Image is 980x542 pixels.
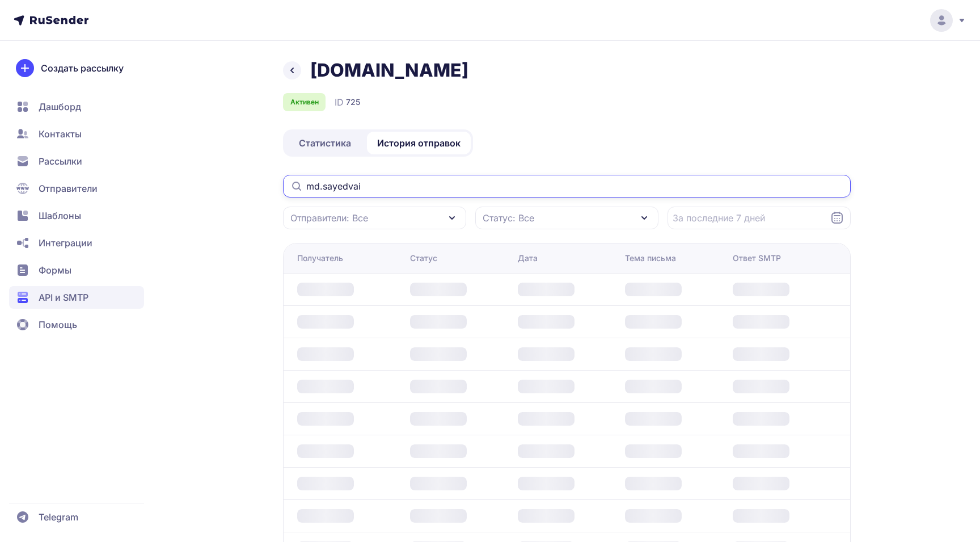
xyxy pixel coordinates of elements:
div: Дата [518,253,538,264]
div: Получатель [297,253,343,264]
span: API и SMTP [39,291,88,304]
span: Шаблоны [39,209,81,222]
span: Отправители [39,182,98,195]
span: Интеграции [39,236,92,250]
span: Контакты [39,127,82,141]
input: Поиск [283,175,851,198]
span: Активен [290,98,319,107]
span: Дашборд [39,100,81,114]
a: Telegram [9,506,144,528]
div: Тема письма [625,253,676,264]
div: ID [335,95,360,109]
h1: [DOMAIN_NAME] [310,59,468,82]
input: Datepicker input [668,207,851,229]
span: История отправок [377,136,461,150]
div: Ответ SMTP [733,253,781,264]
div: Статус [410,253,437,264]
span: Создать рассылку [41,61,124,75]
span: Формы [39,263,71,277]
span: Статистика [299,136,351,150]
a: Статистика [285,132,365,154]
span: Рассылки [39,154,82,168]
span: Telegram [39,510,78,524]
span: 725 [346,96,360,108]
span: Статус: Все [483,211,534,225]
a: История отправок [367,132,471,154]
span: Отправители: Все [290,211,368,225]
span: Помощь [39,318,77,331]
